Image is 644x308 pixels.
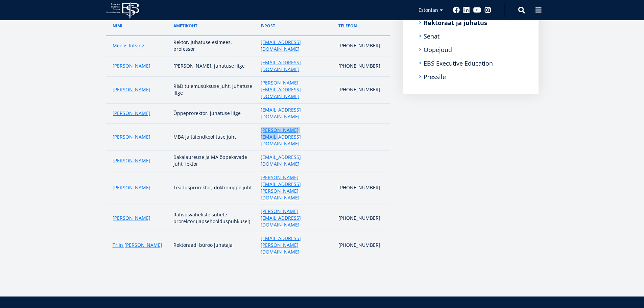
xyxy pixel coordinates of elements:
a: [PERSON_NAME][EMAIL_ADDRESS][DOMAIN_NAME] [261,127,332,147]
td: MBA ja täiendkoolituse juht [170,124,257,151]
td: Bakalaureuse ja MA õppekavade juht, lektor [170,151,257,171]
a: Youtube [473,7,481,14]
a: [PERSON_NAME] [113,215,150,221]
td: Rektoraadi büroo juhataja [170,232,257,259]
td: [PHONE_NUMBER] [335,171,389,205]
td: [PHONE_NUMBER] [335,232,389,259]
a: Õppejõud [424,46,452,53]
td: [PHONE_NUMBER] [335,205,389,232]
a: Linkedin [463,7,470,14]
a: e-post [261,23,275,29]
a: [EMAIL_ADDRESS][PERSON_NAME][DOMAIN_NAME] [261,235,332,255]
a: [EMAIL_ADDRESS][DOMAIN_NAME] [261,39,332,52]
a: [PERSON_NAME] [113,63,150,69]
a: [PERSON_NAME][EMAIL_ADDRESS][DOMAIN_NAME] [261,208,332,228]
a: [PERSON_NAME] [113,86,150,93]
td: [PHONE_NUMBER] [335,56,389,76]
a: Rektoraat ja juhatus [424,19,487,26]
p: Rektor, juhatuse esimees, professor [173,39,254,52]
a: Nimi [113,23,122,29]
a: [PERSON_NAME][EMAIL_ADDRESS][DOMAIN_NAME] [261,79,332,100]
a: Meelis Kitsing [113,42,144,49]
a: [EMAIL_ADDRESS][DOMAIN_NAME] [261,106,332,120]
a: [EMAIL_ADDRESS][DOMAIN_NAME] [261,154,332,167]
a: telefon [338,23,357,29]
td: Õppeprorektor, juhatuse liige [170,103,257,124]
a: [PERSON_NAME] [113,110,150,117]
a: Pressile [424,73,446,80]
p: [PHONE_NUMBER] [338,42,383,49]
td: R&D tulemusüksuse juht, juhatuse liige [170,76,257,103]
a: Facebook [453,7,460,14]
a: [PERSON_NAME] [113,157,150,164]
td: [PERSON_NAME], juhatuse liige [170,56,257,76]
a: [EMAIL_ADDRESS][DOMAIN_NAME] [261,59,332,73]
a: Senat [424,33,439,40]
td: Rahvusvaheliste suhete prorektor (lapsehoolduspuhkusel) [170,205,257,232]
a: [PERSON_NAME][EMAIL_ADDRESS][PERSON_NAME][DOMAIN_NAME] [261,174,332,201]
td: [PHONE_NUMBER] [335,76,389,103]
a: Triin [PERSON_NAME] [113,242,162,248]
a: Instagram [484,7,491,14]
a: EBS Executive Education [424,60,493,67]
a: [PERSON_NAME] [113,184,150,191]
a: ametikoht [173,23,197,29]
td: Teadusprorektor, doktoriōppe juht [170,171,257,205]
a: [PERSON_NAME] [113,134,150,140]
